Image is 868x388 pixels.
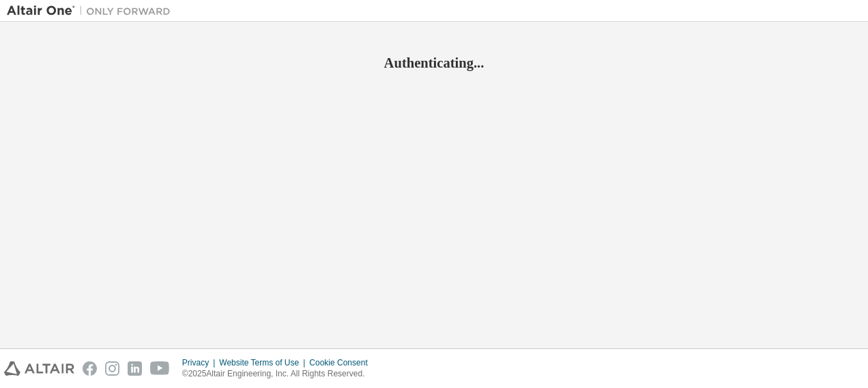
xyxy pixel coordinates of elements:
img: youtube.svg [150,361,170,376]
img: Altair One [7,4,177,18]
div: Cookie Consent [309,357,375,368]
img: linkedin.svg [128,361,142,376]
p: © 2025 Altair Engineering, Inc. All Rights Reserved. [182,368,376,380]
img: facebook.svg [83,361,97,376]
div: Privacy [182,357,219,368]
img: altair_logo.svg [4,361,74,376]
div: Website Terms of Use [219,357,309,368]
h2: Authenticating... [7,54,861,72]
img: instagram.svg [105,361,119,376]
